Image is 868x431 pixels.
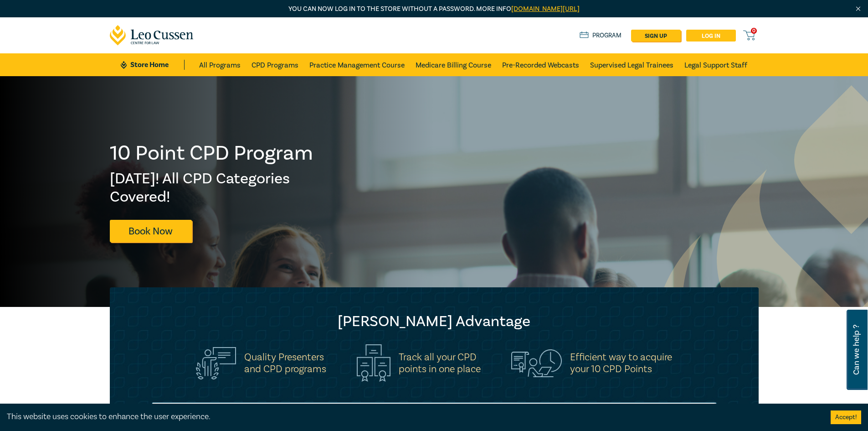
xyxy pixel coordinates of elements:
[570,351,672,375] h5: Efficient way to acquire your 10 CPD Points
[686,30,736,42] a: Log in
[128,312,740,331] h2: [PERSON_NAME] Advantage
[511,349,562,377] img: Efficient way to acquire<br>your 10 CPD Points
[852,315,861,384] span: Can we help ?
[502,53,579,76] a: Pre-Recorded Webcasts
[357,344,390,382] img: Track all your CPD<br>points in one place
[110,4,759,14] p: You can now log in to the store without a password. More info
[854,5,862,13] img: Close
[110,170,314,206] h2: [DATE]! All CPD Categories Covered!
[399,351,481,375] h5: Track all your CPD points in one place
[110,141,314,165] h1: 10 Point CPD Program
[831,410,861,424] button: Accept cookies
[121,60,184,70] a: Store Home
[580,31,622,41] a: Program
[7,411,817,423] div: This website uses cookies to enhance the user experience.
[511,5,580,13] a: [DOMAIN_NAME][URL]
[110,220,192,242] a: Book Now
[751,28,757,34] span: 0
[416,53,491,76] a: Medicare Billing Course
[196,347,236,379] img: Quality Presenters<br>and CPD programs
[244,351,326,375] h5: Quality Presenters and CPD programs
[684,53,747,76] a: Legal Support Staff
[590,53,673,76] a: Supervised Legal Trainees
[309,53,405,76] a: Practice Management Course
[252,53,298,76] a: CPD Programs
[199,53,241,76] a: All Programs
[631,30,681,42] a: sign up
